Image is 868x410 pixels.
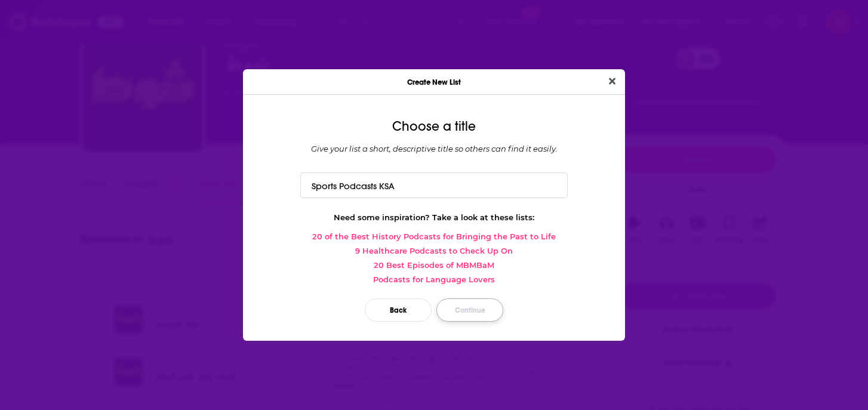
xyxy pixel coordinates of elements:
div: Choose a title [253,119,615,134]
input: Top True Crime podcasts of 2020... [300,172,568,198]
button: Close [604,74,620,89]
div: Create New List [243,69,625,95]
a: 9 Healthcare Podcasts to Check Up On [253,246,615,255]
a: Podcasts for Language Lovers [253,275,615,284]
div: Give your list a short, descriptive title so others can find it easily. [253,144,615,153]
button: Back [365,298,432,322]
button: Continue [436,298,503,322]
a: 20 of the Best History Podcasts for Bringing the Past to Life [253,232,615,241]
a: 20 Best Episodes of MBMBaM [253,260,615,270]
div: Need some inspiration? Take a look at these lists: [253,212,615,222]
